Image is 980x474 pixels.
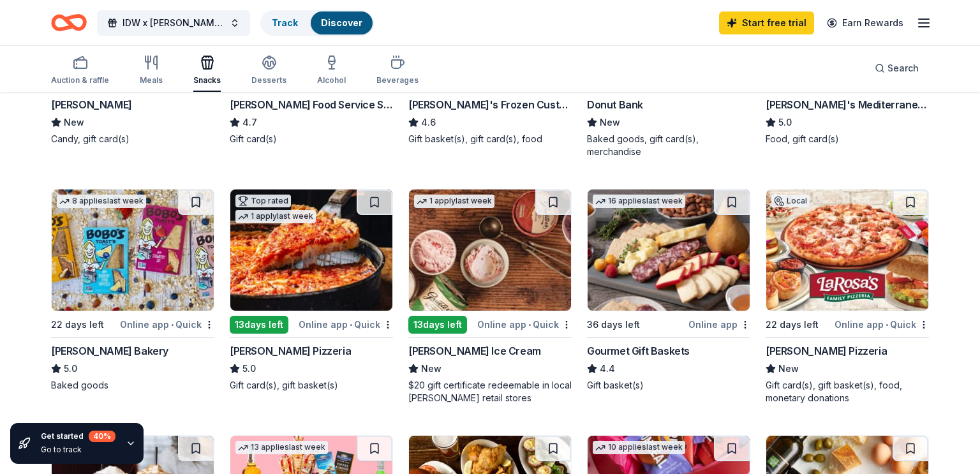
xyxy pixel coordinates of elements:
[235,210,316,223] div: 1 apply last week
[64,115,84,130] span: New
[408,379,572,404] div: $20 gift certificate redeemable in local [PERSON_NAME] retail stores
[421,361,442,376] span: New
[51,343,168,359] div: [PERSON_NAME] Bakery
[719,11,814,34] a: Start free trial
[766,379,929,404] div: Gift card(s), gift basket(s), food, monetary donations
[230,189,392,311] img: Image for Lou Malnati's Pizzeria
[688,316,750,332] div: Online app
[242,115,257,130] span: 4.7
[251,75,286,85] div: Desserts
[51,75,109,85] div: Auction & raffle
[51,189,214,392] a: Image for Bobo's Bakery8 applieslast week22 days leftOnline app•Quick[PERSON_NAME] Bakery5.0Baked...
[819,11,911,34] a: Earn Rewards
[587,97,643,112] div: Donut Bank
[766,133,929,145] div: Food, gift card(s)
[140,50,163,92] button: Meals
[408,343,541,359] div: [PERSON_NAME] Ice Cream
[193,75,221,85] div: Snacks
[766,97,929,112] div: [PERSON_NAME]'s Mediterranean Cafe
[376,75,419,85] div: Beverages
[235,195,291,207] div: Top rated
[171,320,174,330] span: •
[414,195,494,208] div: 1 apply last week
[242,361,256,376] span: 5.0
[235,441,328,454] div: 13 applies last week
[600,361,615,376] span: 4.4
[230,379,393,392] div: Gift card(s), gift basket(s)
[272,17,298,28] a: Track
[51,50,109,92] button: Auction & raffle
[766,343,887,359] div: [PERSON_NAME] Pizzeria
[41,431,115,442] div: Get started
[408,316,467,334] div: 13 days left
[766,189,928,311] img: Image for LaRosa's Pizzeria
[593,195,685,208] div: 16 applies last week
[64,361,77,376] span: 5.0
[230,316,288,334] div: 13 days left
[140,75,163,85] div: Meals
[350,320,352,330] span: •
[41,445,115,455] div: Go to track
[587,317,640,332] div: 36 days left
[600,115,620,130] span: New
[409,189,571,311] img: Image for Graeter's Ice Cream
[51,8,87,38] a: Home
[593,441,685,454] div: 10 applies last week
[51,133,214,145] div: Candy, gift card(s)
[317,50,346,92] button: Alcohol
[587,379,750,392] div: Gift basket(s)
[230,133,393,145] div: Gift card(s)
[89,431,115,442] div: 40 %
[587,189,750,392] a: Image for Gourmet Gift Baskets16 applieslast week36 days leftOnline appGourmet Gift Baskets4.4Gif...
[587,343,690,359] div: Gourmet Gift Baskets
[230,343,351,359] div: [PERSON_NAME] Pizzeria
[51,317,104,332] div: 22 days left
[528,320,531,330] span: •
[865,56,929,81] button: Search
[251,50,286,92] button: Desserts
[887,61,919,76] span: Search
[51,379,214,392] div: Baked goods
[771,195,810,207] div: Local
[57,195,146,208] div: 8 applies last week
[299,316,393,332] div: Online app Quick
[408,97,572,112] div: [PERSON_NAME]'s Frozen Custard & Steakburgers
[835,316,929,332] div: Online app Quick
[408,133,572,145] div: Gift basket(s), gift card(s), food
[886,320,888,330] span: •
[317,75,346,85] div: Alcohol
[477,316,572,332] div: Online app Quick
[421,115,436,130] span: 4.6
[122,15,225,31] span: IDW x [PERSON_NAME] x Indy Networking Speed Networking
[230,97,393,112] div: [PERSON_NAME] Food Service Store
[587,133,750,158] div: Baked goods, gift card(s), merchandise
[321,17,362,28] a: Discover
[588,189,750,311] img: Image for Gourmet Gift Baskets
[230,189,393,392] a: Image for Lou Malnati's PizzeriaTop rated1 applylast week13days leftOnline app•Quick[PERSON_NAME]...
[778,115,792,130] span: 5.0
[51,97,132,112] div: [PERSON_NAME]
[97,10,250,36] button: IDW x [PERSON_NAME] x Indy Networking Speed Networking
[408,189,572,404] a: Image for Graeter's Ice Cream1 applylast week13days leftOnline app•Quick[PERSON_NAME] Ice CreamNe...
[766,189,929,404] a: Image for LaRosa's Pizzeria Local22 days leftOnline app•Quick[PERSON_NAME] PizzeriaNewGift card(s...
[120,316,214,332] div: Online app Quick
[260,10,374,36] button: TrackDiscover
[193,50,221,92] button: Snacks
[376,50,419,92] button: Beverages
[766,317,819,332] div: 22 days left
[52,189,214,311] img: Image for Bobo's Bakery
[778,361,799,376] span: New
